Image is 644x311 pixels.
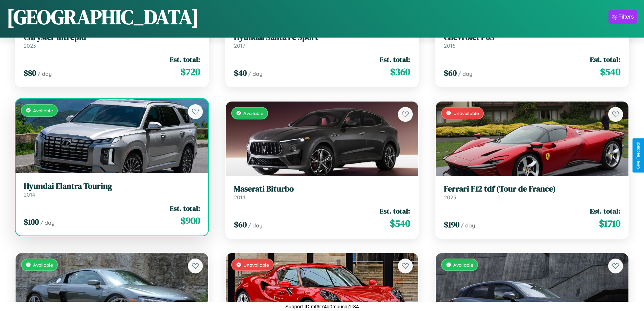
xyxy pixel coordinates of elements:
[600,65,620,79] span: $ 540
[243,110,263,116] span: Available
[234,219,247,230] span: $ 60
[170,54,200,64] span: Est. total:
[444,219,459,230] span: $ 190
[38,70,52,77] span: / day
[33,108,53,113] span: Available
[181,65,200,79] span: $ 720
[24,216,39,227] span: $ 100
[599,217,620,230] span: $ 1710
[444,42,455,49] span: 2016
[636,142,641,169] div: Give Feedback
[234,32,410,49] a: Hyundai Santa Fe Sport2017
[444,67,457,79] span: $ 60
[590,206,620,216] span: Est. total:
[444,194,456,201] span: 2023
[444,32,620,49] a: Chevrolet P6S2016
[24,67,36,79] span: $ 80
[24,32,200,42] h3: Chrysler Intrepid
[234,184,410,194] h3: Maserati Biturbo
[170,203,200,213] span: Est. total:
[461,222,475,229] span: / day
[181,214,200,227] span: $ 900
[390,65,410,79] span: $ 360
[609,10,637,24] button: Filters
[444,184,620,194] h3: Ferrari F12 tdf (Tour de France)
[453,262,473,268] span: Available
[248,222,262,229] span: / day
[33,262,53,268] span: Available
[7,3,199,31] h1: [GEOGRAPHIC_DATA]
[618,14,634,20] div: Filters
[285,302,359,311] p: Support ID: mf6r74q0muucaj1r34
[380,206,410,216] span: Est. total:
[444,32,620,42] h3: Chevrolet P6S
[24,32,200,49] a: Chrysler Intrepid2023
[24,191,35,198] span: 2014
[590,54,620,64] span: Est. total:
[234,67,247,79] span: $ 40
[234,184,410,201] a: Maserati Biturbo2014
[453,110,479,116] span: Unavailable
[444,184,620,201] a: Ferrari F12 tdf (Tour de France)2023
[380,54,410,64] span: Est. total:
[248,70,262,77] span: / day
[234,32,410,42] h3: Hyundai Santa Fe Sport
[40,219,54,226] span: / day
[234,42,245,49] span: 2017
[24,42,36,49] span: 2023
[458,70,472,77] span: / day
[390,217,410,230] span: $ 540
[24,181,200,191] h3: Hyundai Elantra Touring
[234,194,245,201] span: 2014
[24,181,200,198] a: Hyundai Elantra Touring2014
[243,262,269,268] span: Unavailable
